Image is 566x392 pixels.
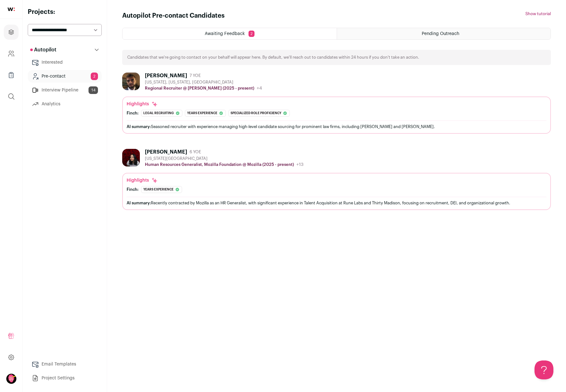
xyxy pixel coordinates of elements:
a: [PERSON_NAME] 7 YOE [US_STATE], [US_STATE], [GEOGRAPHIC_DATA] Regional Recruiter @ [PERSON_NAME] ... [122,73,551,134]
span: 2 [249,31,254,37]
a: Interview Pipeline14 [28,84,102,97]
img: 8114c07f1003b403f28573a7d612379c80f209d9167b3592ed351915df0e046e.jpg [122,73,140,90]
div: Finch: [127,111,139,116]
div: Recently contracted by Mozilla as an HR Generalist, with significant experience in Talent Acquisi... [127,200,546,206]
a: Project Settings [28,372,102,384]
button: Open dropdown [6,374,16,384]
span: 7 YOE [190,73,201,78]
button: Autopilot [28,44,102,56]
div: [PERSON_NAME] [145,73,187,79]
img: wellfound-shorthand-0d5821cbd27db2630d0214b213865d53afaa358527fdda9d0ea32b1df1b89c2c.svg [8,8,15,11]
a: Company and ATS Settings [4,46,19,61]
div: [US_STATE][GEOGRAPHIC_DATA] [145,156,304,161]
div: Candidates that we're going to contact on your behalf will appear here. By default, we'll reach o... [122,50,551,65]
span: 2 [91,73,98,80]
p: Autopilot [30,46,56,54]
p: Regional Recruiter @ [PERSON_NAME] (2025 - present) [145,86,254,91]
div: Finch: [127,187,139,192]
a: [PERSON_NAME] 6 YOE [US_STATE][GEOGRAPHIC_DATA] Human Resources Generalist, Mozilla Foundation @ ... [122,149,551,210]
button: Show tutorial [525,11,551,16]
a: Email Templates [28,358,102,371]
div: Years experience [141,186,182,193]
span: 6 YOE [190,149,201,155]
div: Years experience [185,110,226,117]
span: Pending Outreach [422,32,459,36]
a: Interested [28,56,102,69]
div: Specialized role proficiency [228,110,290,117]
a: Pending Outreach [337,28,551,39]
img: 328686-medium_jpg [6,374,16,384]
a: Analytics [28,98,102,110]
h1: Autopilot Pre-contact Candidates [122,11,225,20]
iframe: Help Scout Beacon - Open [535,360,553,379]
a: Projects [4,25,19,40]
span: +4 [257,86,262,91]
span: Awaiting Feedback [205,32,245,36]
span: AI summary: [127,125,151,129]
span: +13 [296,162,304,167]
img: 43555de35ff3447cb10a54aba462463e3f98bc0eee1d18ddf797e2f7d322a229.jpg [122,149,140,167]
div: Highlights [127,101,158,107]
div: Legal recruiting [141,110,182,117]
div: [US_STATE], [US_STATE], [GEOGRAPHIC_DATA] [145,80,262,85]
a: Pre-contact2 [28,70,102,83]
p: Human Resources Generalist, Mozilla Foundation @ Mozilla (2025 - present) [145,162,294,167]
span: AI summary: [127,201,151,205]
h2: Projects: [28,8,102,16]
div: [PERSON_NAME] [145,149,187,155]
a: Company Lists [4,67,19,83]
div: Highlights [127,177,158,184]
span: 14 [89,86,98,94]
div: Seasoned recruiter with experience managing high-level candidate sourcing for prominent law firms... [127,123,546,130]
